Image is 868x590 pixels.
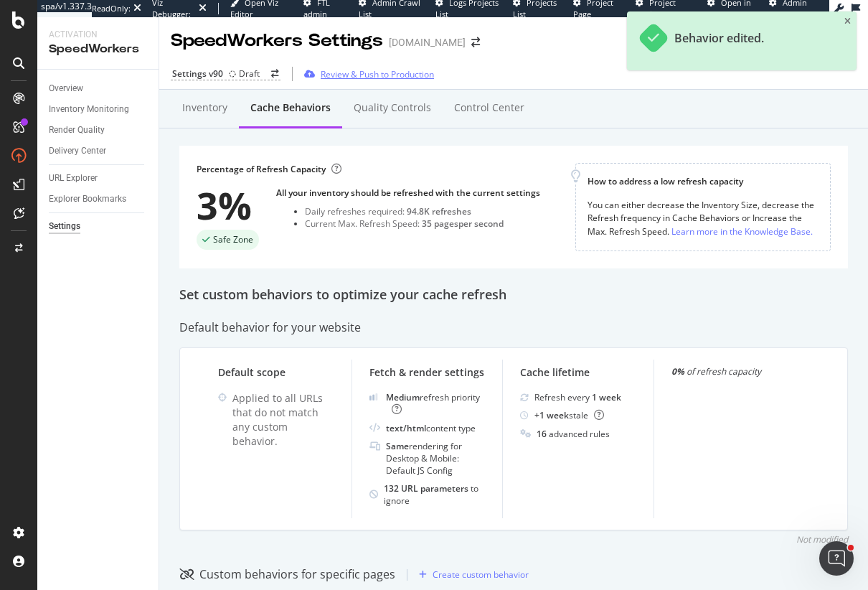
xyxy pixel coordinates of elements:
div: 3% [197,187,259,224]
b: 1 week [592,391,621,403]
div: Explorer Bookmarks [49,192,126,207]
b: text/html [386,422,426,434]
button: Create custom behavior [413,563,529,586]
div: Cache behaviors [250,100,331,115]
div: Settings [49,219,80,234]
div: Default scope [218,365,334,380]
a: Inventory Monitoring [49,102,148,117]
div: to ignore [384,482,486,507]
div: Review & Push to Production [321,68,434,80]
div: arrow-right-arrow-left [271,70,279,78]
div: Inventory Monitoring [49,102,129,117]
b: 16 [537,428,547,440]
div: Render Quality [49,123,105,138]
div: How to address a low refresh capacity [588,175,819,187]
div: All your inventory should be refreshed with the current settings [276,187,540,199]
div: of refresh capacity [671,365,788,378]
iframe: Intercom live chat [819,541,854,576]
div: content type [386,422,476,434]
div: Activation [49,29,147,41]
div: Draft [239,67,260,80]
div: advanced rules [537,428,610,440]
div: Overview [49,81,83,96]
button: Review & Push to Production [298,62,434,85]
div: Default behavior for your website [179,319,848,336]
div: Behavior edited. [674,32,764,45]
div: Delivery Center [49,144,106,159]
strong: 0% [671,365,684,378]
div: SpeedWorkers Settings [171,29,383,53]
div: Custom behaviors for specific pages [179,566,395,583]
div: Fetch & render settings [369,365,486,380]
div: Percentage of Refresh Capacity [197,163,341,175]
div: Not modified [796,533,848,545]
div: Inventory [182,100,227,115]
a: Settings [49,219,148,234]
div: refresh priority [386,391,486,416]
div: Current Max. Refresh Speed: [305,217,540,230]
div: You can either decrease the Inventory Size, decrease the Refresh frequency in Cache Behaviors or ... [588,199,819,238]
b: + 1 week [534,409,569,421]
a: URL Explorer [49,171,148,186]
div: Control Center [454,100,524,115]
div: Applied to all URLs that do not match any custom behavior. [232,391,334,449]
div: Quality Controls [354,100,431,115]
div: Daily refreshes required: [305,205,540,217]
div: 35 pages per second [422,217,504,230]
div: Create custom behavior [433,568,529,581]
a: Learn more in the Knowledge Base. [671,224,813,239]
div: stale [534,409,604,421]
div: Set custom behaviors to optimize your cache refresh [179,286,848,304]
div: arrow-right-arrow-left [471,37,480,47]
div: close toast [844,17,851,26]
img: j32suk7ufU7viAAAAAElFTkSuQmCC [369,393,378,401]
b: Same [386,440,409,452]
div: 94.8K refreshes [407,205,471,217]
div: rendering for Desktop & Mobile: Default JS Config [386,440,486,477]
div: [DOMAIN_NAME] [389,35,466,50]
div: Settings v90 [172,67,223,80]
div: success label [197,230,259,250]
a: Delivery Center [49,144,148,159]
div: Refresh every [534,391,621,403]
a: Explorer Bookmarks [49,192,148,207]
div: ReadOnly: [92,3,131,14]
a: Render Quality [49,123,148,138]
div: SpeedWorkers [49,41,147,57]
span: Safe Zone [213,235,253,244]
b: Medium [386,391,420,403]
b: 132 URL parameters [384,482,471,495]
a: Overview [49,81,148,96]
div: Cache lifetime [520,365,636,380]
div: URL Explorer [49,171,98,186]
